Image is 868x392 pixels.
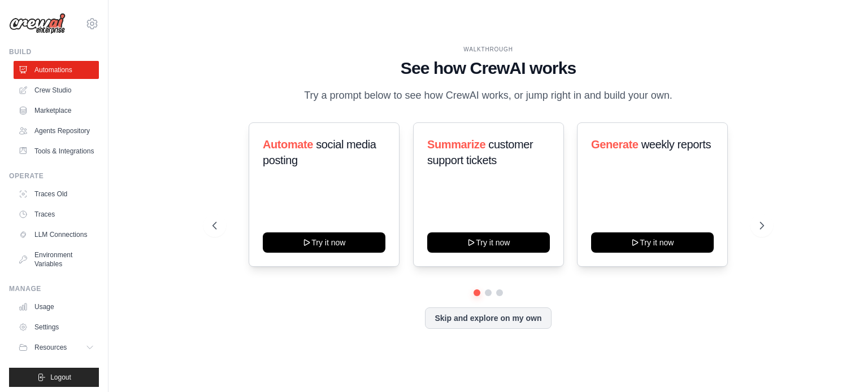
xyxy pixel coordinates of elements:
a: LLM Connections [14,226,99,244]
span: weekly reports [641,138,711,151]
button: Try it now [263,232,385,253]
span: customer support tickets [427,138,533,166]
a: Traces [14,205,99,223]
button: Resources [14,338,99,356]
button: Try it now [427,232,550,253]
a: Marketplace [14,102,99,120]
button: Try it now [591,232,714,253]
a: Automations [14,61,99,79]
h1: See how CrewAI works [212,58,764,78]
button: Skip and explore on my own [425,307,551,329]
span: Resources [34,343,67,352]
a: Crew Studio [14,81,99,99]
span: Generate [591,138,639,151]
span: Logout [50,373,71,382]
span: social media posting [263,138,376,166]
button: Logout [9,368,99,387]
a: Environment Variables [14,246,99,273]
div: WALKTHROUGH [212,45,764,54]
img: Logo [9,13,66,34]
div: Operate [9,171,99,180]
p: Try a prompt below to see how CrewAI works, or jump right in and build your own. [298,87,678,104]
span: Summarize [427,138,485,151]
div: Build [9,47,99,56]
a: Agents Repository [14,122,99,140]
a: Usage [14,298,99,316]
div: Manage [9,284,99,293]
a: Tools & Integrations [14,142,99,160]
a: Settings [14,318,99,336]
span: Automate [263,138,313,151]
a: Traces Old [14,185,99,203]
